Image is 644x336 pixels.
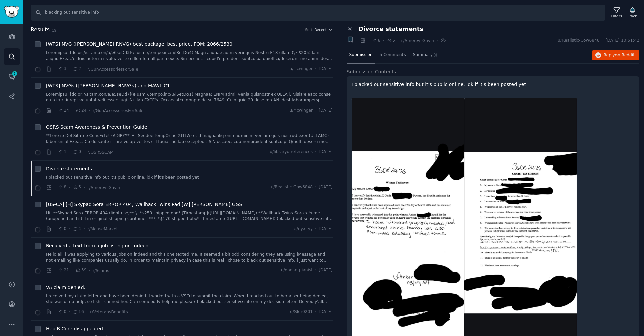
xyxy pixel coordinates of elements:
a: Hi! **Skypad Sora ERROR 404 (light use)** \- *$250 shipped obo* [Timestamp]([URL][DOMAIN_NAME]) *... [46,210,333,222]
span: [DATE] [319,66,332,72]
a: Recieved a text from a job listing on Indeed [46,242,149,249]
a: I received my claim letter and have been denied. I worked with a VSO to submit the claim. When I ... [46,293,333,305]
span: · [84,149,85,156]
a: Divorce statements [46,165,92,172]
span: · [315,184,316,191]
span: · [69,225,70,233]
span: · [54,107,56,114]
div: Track [628,14,637,18]
span: · [356,37,358,44]
span: 8 [58,184,66,191]
p: I blacked out sensitive info but it's public online, idk if it's been posted yet [352,81,635,88]
span: Recent [315,27,327,32]
a: Hep B Core disappeared [46,325,103,332]
a: Loremipsu: [dolor://sitam.con/a/e5seDd7](eiusm://tempo.inc/u/l5etDo1) Magnaa: ENIM admi, venia qu... [46,92,333,103]
button: Track [626,6,639,20]
span: [DATE] 10:51:42 [606,38,639,44]
a: OSRS Scam Awareness & Prevention Guide [46,124,147,131]
span: Divorce statements [359,26,423,33]
span: [DATE] [319,184,332,191]
span: · [397,37,399,44]
span: · [69,184,70,191]
span: 5 [387,38,395,44]
span: u/ricwinger [290,108,313,114]
span: · [383,37,384,44]
a: [US-CA] [H] Skypad Sora ERROR 404, Wallhack Twins Pad [W] [PERSON_NAME] G&S [46,201,242,208]
div: Sort [305,27,312,32]
span: r/GunAccessoriesForSale [87,67,138,72]
span: r/MouseMarket [87,227,118,232]
span: 7 [12,71,18,76]
span: Results [31,26,50,34]
span: 19 [52,28,56,32]
a: [WTS] NVG ([PERSON_NAME] RNVG) best package, best price. FOM: 2066/2530 [46,41,232,48]
span: 2 [73,66,81,72]
span: 5 Comments [380,52,406,58]
span: 24 [75,108,87,114]
button: Replyon Reddit [592,50,639,61]
span: r/OSRSSCAM [87,150,113,155]
span: · [54,225,56,233]
span: · [89,267,90,274]
span: u/Realistic-Cow6848 [271,184,313,191]
span: · [315,309,316,315]
input: Search Keyword [31,5,605,21]
span: 16 [73,309,84,315]
span: 21 [58,267,69,274]
span: [DATE] [319,226,332,232]
span: u/nyxifyy [294,226,313,232]
span: · [86,308,88,316]
span: · [437,37,438,44]
span: u/onesetpianist [281,267,313,274]
a: [WTS] NVGs ([PERSON_NAME] RNVGs) and MAWL C1+ [46,82,174,89]
span: [DATE] [319,149,332,155]
span: r/VeteransBenefits [90,310,128,314]
span: · [315,66,316,72]
span: u/ricwinger [290,66,313,72]
span: · [368,37,369,44]
span: [DATE] [319,267,332,274]
span: 14 [58,108,69,114]
span: · [69,308,70,316]
span: · [315,226,316,232]
span: u/Realistic-Cow6848 [558,38,600,44]
a: Loremipsu: [dolor://sitam.con/a/e6seDd3](eiusm://tempo.inc/u/l8etDo4) Magn aliquae ad m veni-quis... [46,50,333,62]
span: [DATE] [319,309,332,315]
span: · [54,184,56,191]
span: · [602,38,603,44]
span: · [54,308,56,316]
span: [DATE] [319,108,332,114]
span: · [84,66,85,73]
span: · [315,149,316,155]
span: · [315,267,316,274]
span: · [54,267,56,274]
button: Recent [315,27,333,32]
span: Submission Contents [347,68,396,75]
span: 3 [58,66,66,72]
a: I blacked out sensitive info but it's public online, idk if it's been posted yet [46,175,333,181]
span: on Reddit [615,53,635,57]
span: r/Amerey_Gavin [87,185,120,190]
span: · [315,108,316,114]
a: **Lore ip Dol Sitame ConsEctet (ADIP)?** Eli Seddoe TempOrinc (UTLA) et d magnaaliq enimadminim v... [46,133,333,145]
span: 8 [372,38,380,44]
span: · [84,225,85,233]
span: u/libraryofreferences [270,149,313,155]
a: VA claim denied. [46,284,85,291]
span: r/Amerey_Gavin [401,38,434,43]
span: 0 [58,226,66,232]
span: 1 [58,149,66,155]
span: · [69,149,70,156]
a: Hello all, i was applying to various jobs on indeed and this one texted me. It seemed a bit odd c... [46,252,333,263]
span: 4 [73,226,81,232]
span: · [89,107,90,114]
